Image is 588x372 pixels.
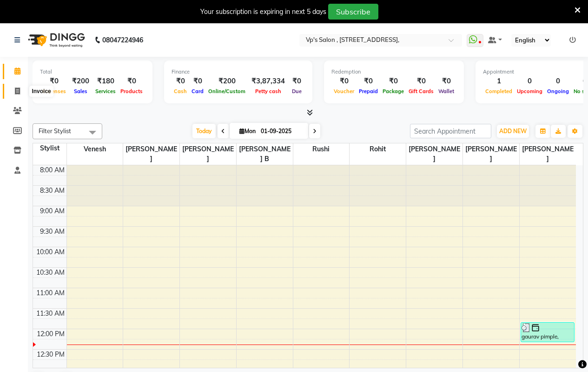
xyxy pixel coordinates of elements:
[521,323,574,342] div: gaurav pimple, TK01, 11:50 AM-12:20 PM, [PERSON_NAME] Trimming (₹180)
[118,88,145,95] span: Products
[34,288,66,298] div: 11:00 AM
[118,76,145,87] div: ₹0
[172,68,305,76] div: Finance
[29,86,53,97] div: Invoice
[237,128,258,135] span: Mon
[545,76,571,87] div: 0
[380,76,406,87] div: ₹0
[68,76,93,87] div: ₹200
[35,350,66,359] div: 12:30 PM
[35,329,66,339] div: 12:00 PM
[331,76,357,87] div: ₹0
[499,128,527,135] span: ADD NEW
[328,4,378,20] button: Subscribe
[206,88,248,95] span: Online/Custom
[497,125,529,138] button: ADD NEW
[248,76,289,87] div: ₹3,87,334
[34,309,66,318] div: 11:30 AM
[34,247,66,257] div: 10:00 AM
[38,165,66,175] div: 8:00 AM
[350,143,406,155] span: rohit
[406,143,462,165] span: [PERSON_NAME]
[410,124,491,138] input: Search Appointment
[67,143,123,155] span: Venesh
[180,143,236,165] span: [PERSON_NAME]
[289,76,305,87] div: ₹0
[290,88,304,95] span: Due
[545,88,571,95] span: Ongoing
[357,76,380,87] div: ₹0
[406,88,436,95] span: Gift Cards
[40,68,145,76] div: Total
[33,143,66,153] div: Stylist
[436,76,456,87] div: ₹0
[38,227,66,237] div: 9:30 AM
[189,76,206,87] div: ₹0
[172,88,189,95] span: Cash
[200,7,326,17] div: Your subscription is expiring in next 5 days
[102,27,143,53] b: 08047224946
[515,76,545,87] div: 0
[123,143,179,165] span: [PERSON_NAME]
[189,88,206,95] span: Card
[515,88,545,95] span: Upcoming
[24,27,87,53] img: logo
[331,88,357,95] span: Voucher
[38,186,66,196] div: 8:30 AM
[436,88,456,95] span: Wallet
[72,88,90,95] span: Sales
[40,76,68,87] div: ₹0
[253,88,284,95] span: Petty cash
[206,76,248,87] div: ₹200
[93,76,118,87] div: ₹180
[38,206,66,216] div: 9:00 AM
[520,143,576,165] span: [PERSON_NAME]
[258,124,304,138] input: 2025-09-01
[192,124,216,138] span: Today
[237,143,293,165] span: [PERSON_NAME] b
[293,143,350,155] span: rushi
[172,76,189,87] div: ₹0
[483,76,515,87] div: 1
[483,88,515,95] span: Completed
[357,88,380,95] span: Prepaid
[93,88,118,95] span: Services
[380,88,406,95] span: Package
[34,268,66,277] div: 10:30 AM
[406,76,436,87] div: ₹0
[463,143,519,165] span: [PERSON_NAME]
[331,68,456,76] div: Redemption
[39,127,71,135] span: Filter Stylist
